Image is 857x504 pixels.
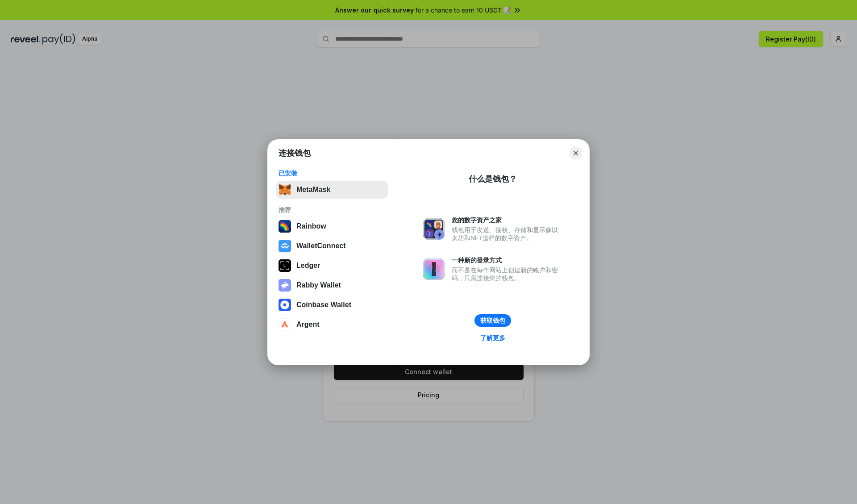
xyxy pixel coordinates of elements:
[279,183,291,196] img: svg+xml,%3Csvg%20fill%3D%22none%22%20height%3D%2233%22%20viewBox%3D%220%200%2035%2033%22%20width%...
[276,237,388,255] button: WalletConnect
[452,256,562,264] div: 一种新的登录方式
[279,299,291,311] img: svg+xml,%3Csvg%20width%3D%2228%22%20height%3D%2228%22%20viewBox%3D%220%200%2028%2028%22%20fill%3D...
[279,240,291,252] img: svg+xml,%3Csvg%20width%3D%2228%22%20height%3D%2228%22%20viewBox%3D%220%200%2028%2028%22%20fill%3D...
[296,301,351,309] div: Coinbase Wallet
[423,258,445,280] img: svg+xml,%3Csvg%20xmlns%3D%22http%3A%2F%2Fwww.w3.org%2F2000%2Fsvg%22%20fill%3D%22none%22%20viewBox...
[276,257,388,275] button: Ledger
[480,334,505,342] div: 了解更多
[475,332,511,344] a: 了解更多
[296,222,326,230] div: Rainbow
[296,242,346,250] div: WalletConnect
[276,217,388,235] button: Rainbow
[276,316,388,333] button: Argent
[279,279,291,292] img: svg+xml,%3Csvg%20xmlns%3D%22http%3A%2F%2Fwww.w3.org%2F2000%2Fsvg%22%20fill%3D%22none%22%20viewBox...
[480,317,505,325] div: 获取钱包
[570,147,582,159] button: Close
[296,262,320,270] div: Ledger
[474,314,511,327] button: 获取钱包
[279,169,385,177] div: 已安装
[279,206,385,214] div: 推荐
[452,266,562,282] div: 而不是在每个网站上创建新的账户和密码，只需连接您的钱包。
[423,218,445,240] img: svg+xml,%3Csvg%20xmlns%3D%22http%3A%2F%2Fwww.w3.org%2F2000%2Fsvg%22%20fill%3D%22none%22%20viewBox...
[469,174,517,184] div: 什么是钱包？
[279,220,291,233] img: svg+xml,%3Csvg%20width%3D%22120%22%20height%3D%22120%22%20viewBox%3D%220%200%20120%20120%22%20fil...
[296,281,341,289] div: Rabby Wallet
[279,259,291,272] img: svg+xml,%3Csvg%20xmlns%3D%22http%3A%2F%2Fwww.w3.org%2F2000%2Fsvg%22%20width%3D%2228%22%20height%3...
[452,216,562,224] div: 您的数字资产之家
[276,181,388,199] button: MetaMask
[279,318,291,331] img: svg+xml,%3Csvg%20width%3D%2228%22%20height%3D%2228%22%20viewBox%3D%220%200%2028%2028%22%20fill%3D...
[279,148,311,158] h1: 连接钱包
[452,226,562,242] div: 钱包用于发送、接收、存储和显示像以太坊和NFT这样的数字资产。
[276,296,388,314] button: Coinbase Wallet
[276,276,388,294] button: Rabby Wallet
[296,186,330,194] div: MetaMask
[296,321,320,329] div: Argent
